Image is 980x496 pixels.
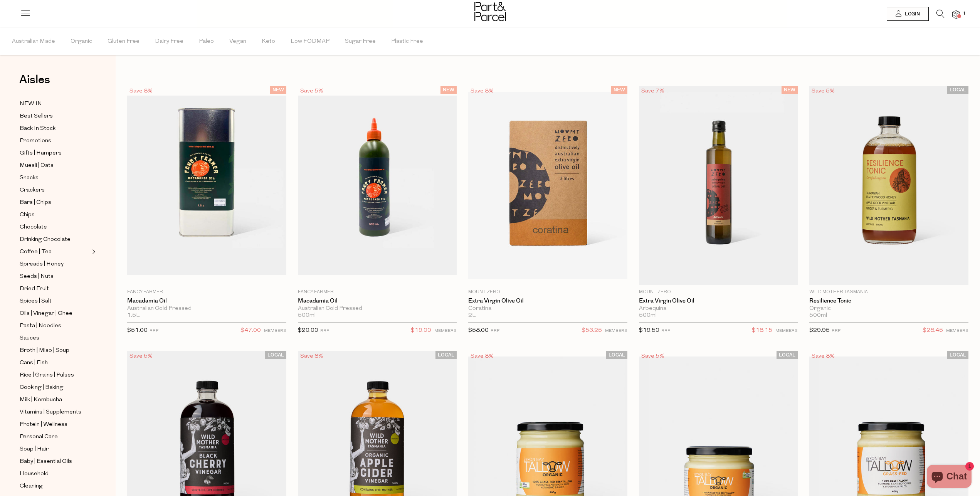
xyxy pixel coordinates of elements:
a: Cans | Fish [20,358,90,368]
a: Best Sellers [20,111,90,121]
span: LOCAL [265,351,286,359]
a: Chips [20,210,90,220]
p: Mount Zero [468,289,627,296]
span: $47.00 [240,326,261,336]
a: Broth | Miso | Soup [20,346,90,355]
div: Save 5% [639,351,667,361]
div: Save 8% [809,351,837,361]
span: $29.95 [809,328,830,333]
a: Household [20,469,90,479]
span: Seeds | Nuts [20,272,54,281]
a: Extra Virgin Olive Oil [468,298,627,304]
p: Mount Zero [639,289,798,296]
span: $19.00 [411,326,431,336]
span: Spices | Salt [20,297,52,306]
span: $20.00 [298,328,318,333]
span: Cans | Fish [20,358,48,368]
a: NEW IN [20,99,90,109]
a: Pasta | Noodles [20,321,90,331]
a: Milk | Kombucha [20,395,90,405]
a: 1 [952,10,960,18]
span: Low FODMAP [291,28,329,55]
span: Australian Made [12,28,55,55]
small: RRP [832,329,840,333]
span: $28.45 [923,326,943,336]
a: Crackers [20,185,90,195]
a: Personal Care [20,432,90,442]
span: Cleaning [20,482,43,491]
a: Muesli | Oats [20,161,90,170]
div: Organic [809,305,968,312]
span: $58.00 [468,328,489,333]
span: Sauces [20,334,39,343]
span: NEW [611,86,627,94]
a: Sauces [20,333,90,343]
span: LOCAL [947,351,968,359]
span: 2L [468,312,476,319]
span: Bars | Chips [20,198,51,207]
a: Chocolate [20,222,90,232]
span: Milk | Kombucha [20,395,62,405]
span: NEW [440,86,457,94]
span: Dried Fruit [20,284,49,294]
a: Snacks [20,173,90,183]
span: Drinking Chocolate [20,235,71,244]
a: Aisles [19,74,50,93]
span: Promotions [20,136,51,146]
small: MEMBERS [605,329,627,333]
div: Coratina [468,305,627,312]
small: RRP [320,329,329,333]
img: Extra Virgin Olive Oil [468,92,627,279]
span: Gluten Free [108,28,140,55]
a: Cooking | Baking [20,383,90,392]
span: Vegan [229,28,246,55]
span: Crackers [20,186,45,195]
div: Save 5% [127,351,155,361]
span: Gifts | Hampers [20,149,62,158]
a: Bars | Chips [20,198,90,207]
span: Pasta | Noodles [20,321,61,331]
span: Organic [71,28,92,55]
span: NEW [270,86,286,94]
div: Australian Cold Pressed [127,305,286,312]
p: Fancy Farmer [298,289,457,296]
a: Resilience Tonic [809,298,968,304]
span: $53.25 [582,326,602,336]
a: Coffee | Tea [20,247,90,257]
span: Household [20,469,49,479]
span: LOCAL [606,351,627,359]
p: Wild Mother Tasmania [809,289,968,296]
span: 1 [961,10,968,17]
div: Save 5% [809,86,837,96]
a: Macadamia Oil [127,298,286,304]
a: Back In Stock [20,124,90,133]
img: Macadamia Oil [127,96,286,275]
a: Seeds | Nuts [20,272,90,281]
a: Drinking Chocolate [20,235,90,244]
span: Paleo [199,28,214,55]
span: Back In Stock [20,124,55,133]
img: Extra Virgin Olive Oil [639,86,798,285]
p: Fancy Farmer [127,289,286,296]
span: 1.5L [127,312,140,319]
span: $51.00 [127,328,148,333]
span: Aisles [19,71,50,88]
span: Personal Care [20,432,58,442]
a: Login [887,7,929,21]
div: Arbequina [639,305,798,312]
div: Save 8% [468,351,496,361]
a: Macadamia Oil [298,298,457,304]
a: Gifts | Hampers [20,148,90,158]
a: Vitamins | Supplements [20,407,90,417]
div: Save 5% [298,86,326,96]
inbox-online-store-chat: Shopify online store chat [925,465,974,490]
small: RRP [150,329,158,333]
div: Save 8% [298,351,326,361]
span: Plastic Free [391,28,423,55]
span: 500ml [809,312,827,319]
a: Spreads | Honey [20,259,90,269]
span: Coffee | Tea [20,247,52,257]
small: MEMBERS [946,329,968,333]
img: Part&Parcel [474,2,506,21]
a: Dried Fruit [20,284,90,294]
